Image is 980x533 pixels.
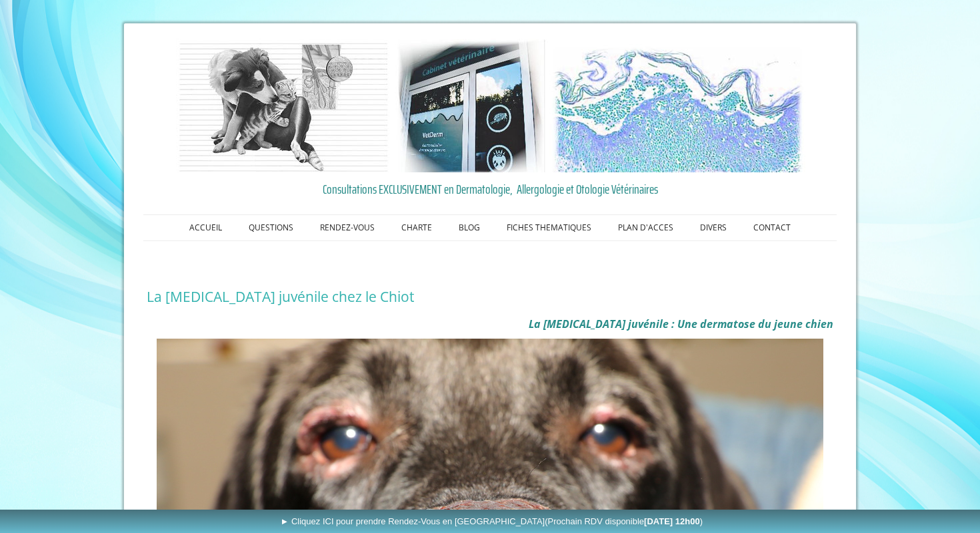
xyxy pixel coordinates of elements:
[687,215,740,240] a: DIVERS
[235,215,307,240] a: QUESTIONS
[280,516,703,526] span: ► Cliquez ICI pour prendre Rendez-Vous en [GEOGRAPHIC_DATA]
[644,516,700,526] b: [DATE] 12h00
[147,288,833,305] h1: La [MEDICAL_DATA] juvénile chez le Chiot
[545,516,703,526] span: (Prochain RDV disponible )
[388,215,445,240] a: CHARTE
[493,215,605,240] a: FICHES THEMATIQUES
[445,215,493,240] a: BLOG
[671,317,833,331] b: : Une dermatose du jeune chien
[740,215,804,240] a: CONTACT
[176,215,235,240] a: ACCUEIL
[605,215,687,240] a: PLAN D'ACCES
[147,179,833,199] a: Consultations EXCLUSIVEMENT en Dermatologie, Allergologie et Otologie Vétérinaires
[307,215,388,240] a: RENDEZ-VOUS
[529,317,669,331] b: La [MEDICAL_DATA] juvénile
